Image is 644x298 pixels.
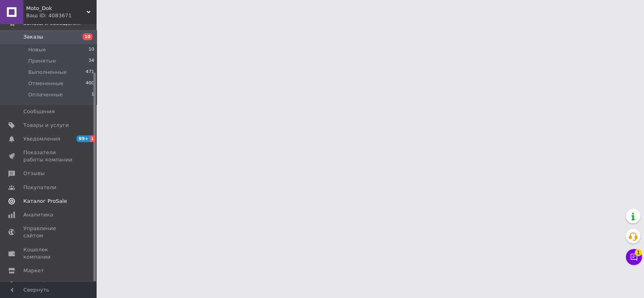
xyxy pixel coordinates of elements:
span: 10 [89,46,94,53]
span: Выполненные [28,69,67,76]
span: Отмененные [28,80,63,87]
span: 1 [90,135,96,142]
span: Заказы [23,33,43,41]
button: Чат с покупателем1 [626,249,642,265]
span: Отзывы [23,170,45,177]
span: 1 [635,249,642,256]
span: 1 [91,91,94,98]
span: Аналитика [23,211,53,218]
span: Покупатели [23,184,56,191]
span: 471 [86,69,94,76]
span: Оплаченные [28,91,63,98]
span: Показатели работы компании [23,149,74,163]
span: Новые [28,46,46,53]
span: 400 [86,80,94,87]
span: Moto_Dok [26,5,87,12]
span: Настройки [23,281,53,288]
div: Ваш ID: 4083671 [26,12,97,19]
span: 99+ [76,135,90,142]
span: Управление сайтом [23,225,74,239]
span: Уведомления [23,135,60,143]
span: Сообщения [23,108,55,115]
span: Кошелек компании [23,246,74,261]
span: 34 [89,57,94,65]
span: Маркет [23,267,44,274]
span: 10 [83,33,93,40]
span: Товары и услуги [23,122,69,129]
span: Принятые [28,57,56,65]
span: Каталог ProSale [23,198,67,205]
